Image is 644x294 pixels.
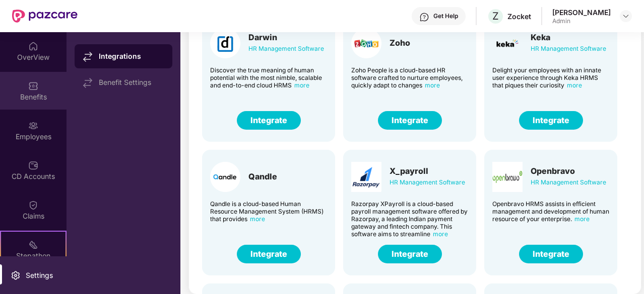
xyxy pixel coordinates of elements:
[531,32,606,42] div: Keka
[390,177,465,188] div: HR Management Software
[351,162,381,192] img: Card Logo
[574,215,590,223] span: more
[507,12,531,21] div: Zocket
[83,78,93,88] img: svg+xml;base64,PHN2ZyB4bWxucz0iaHR0cDovL3d3dy53My5vcmcvMjAwMC9zdmciIHdpZHRoPSIxNy44MzIiIGhlaWdodD...
[294,81,309,89] span: more
[351,200,468,238] div: Razorpay XPayroll is a cloud-based payroll management software offered by Razorpay, a leading Ind...
[351,66,468,89] div: Zoho People is a cloud-based HR software crafted to nurture employees, quickly adapt to changes
[519,245,583,263] button: Integrate
[531,43,606,54] div: HR Management Software
[210,28,240,58] img: Card Logo
[237,111,301,130] button: Integrate
[28,41,38,51] img: svg+xml;base64,PHN2ZyBpZD0iSG9tZSIgeG1sbnM9Imh0dHA6Ly93d3cudzMub3JnLzIwMDAvc3ZnIiB3aWR0aD0iMjAiIG...
[492,162,523,192] img: Card Logo
[28,121,38,131] img: svg+xml;base64,PHN2ZyBpZD0iRW1wbG95ZWVzIiB4bWxucz0iaHR0cDovL3d3dy53My5vcmcvMjAwMC9zdmciIHdpZHRoPS...
[552,8,611,17] div: [PERSON_NAME]
[492,10,499,22] span: Z
[250,215,265,223] span: more
[248,43,324,54] div: HR Management Software
[210,66,327,89] div: Discover the true meaning of human potential with the most nimble, scalable and end-to-end cloud ...
[99,78,164,86] div: Benefit Settings
[519,111,583,130] button: Integrate
[248,171,277,181] div: Qandle
[12,10,78,23] img: New Pazcare Logo
[28,81,38,91] img: svg+xml;base64,PHN2ZyBpZD0iQmVuZWZpdHMiIHhtbG5zPSJodHRwOi8vd3d3LnczLm9yZy8yMDAwL3N2ZyIgd2lkdGg9Ij...
[531,166,606,176] div: Openbravo
[28,160,38,170] img: svg+xml;base64,PHN2ZyBpZD0iQ0RfQWNjb3VudHMiIGRhdGEtbmFtZT0iQ0QgQWNjb3VudHMiIHhtbG5zPSJodHRwOi8vd3...
[378,245,442,263] button: Integrate
[237,245,301,263] button: Integrate
[567,81,582,89] span: more
[492,200,609,223] div: Openbravo HRMS assists in efficient management and development of human resource of your enterprise.
[210,162,240,192] img: Card Logo
[622,12,630,20] img: svg+xml;base64,PHN2ZyBpZD0iRHJvcGRvd24tMzJ4MzIiIHhtbG5zPSJodHRwOi8vd3d3LnczLm9yZy8yMDAwL3N2ZyIgd2...
[378,111,442,130] button: Integrate
[419,12,429,22] img: svg+xml;base64,PHN2ZyBpZD0iSGVscC0zMngzMiIgeG1sbnM9Imh0dHA6Ly93d3cudzMub3JnLzIwMDAvc3ZnIiB3aWR0aD...
[248,32,324,42] div: Darwin
[28,200,38,210] img: svg+xml;base64,PHN2ZyBpZD0iQ2xhaW0iIHhtbG5zPSJodHRwOi8vd3d3LnczLm9yZy8yMDAwL3N2ZyIgd2lkdGg9IjIwIi...
[83,52,93,62] img: svg+xml;base64,PHN2ZyB4bWxucz0iaHR0cDovL3d3dy53My5vcmcvMjAwMC9zdmciIHdpZHRoPSIxNy44MzIiIGhlaWdodD...
[492,28,523,58] img: Card Logo
[11,270,21,280] img: svg+xml;base64,PHN2ZyBpZD0iU2V0dGluZy0yMHgyMCIgeG1sbnM9Imh0dHA6Ly93d3cudzMub3JnLzIwMDAvc3ZnIiB3aW...
[390,166,465,176] div: X_payroll
[210,200,327,223] div: Qandle is a cloud-based Human Resource Management System (HRMS) that provides
[433,230,448,238] span: more
[1,251,66,261] div: Stepathon
[99,51,164,61] div: Integrations
[23,270,56,280] div: Settings
[552,17,611,25] div: Admin
[425,81,440,89] span: more
[28,240,38,250] img: svg+xml;base64,PHN2ZyB4bWxucz0iaHR0cDovL3d3dy53My5vcmcvMjAwMC9zdmciIHdpZHRoPSIyMSIgaGVpZ2h0PSIyMC...
[390,38,410,48] div: Zoho
[492,66,609,89] div: Delight your employees with an innate user experience through Keka HRMS that piques their curiosity
[351,28,381,58] img: Card Logo
[531,177,606,188] div: HR Management Software
[433,12,458,20] div: Get Help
